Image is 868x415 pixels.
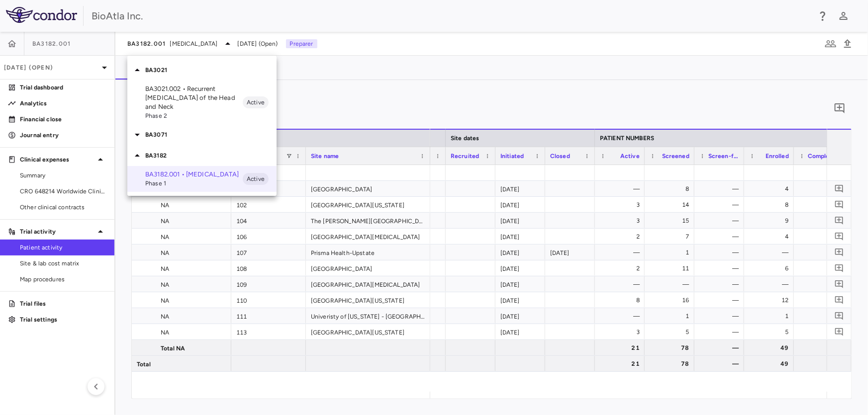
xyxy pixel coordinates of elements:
p: BA3021.002 • Recurrent [MEDICAL_DATA] of the Head and Neck [145,84,243,111]
p: BA3182 [145,151,277,160]
span: Active [243,98,269,107]
div: BA3071 [127,124,277,145]
div: BA3182 [127,145,277,166]
p: BA3182.001 • [MEDICAL_DATA] [145,170,243,179]
div: BA3021 [127,60,277,81]
p: BA3021 [145,66,277,75]
span: Active [243,174,269,183]
span: Phase 1 [145,179,243,188]
div: BA3021.002 • Recurrent [MEDICAL_DATA] of the Head and NeckPhase 2Active [127,81,277,124]
span: Phase 2 [145,111,243,120]
p: BA3071 [145,130,277,139]
div: BA3182.001 • [MEDICAL_DATA]Phase 1Active [127,166,277,192]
